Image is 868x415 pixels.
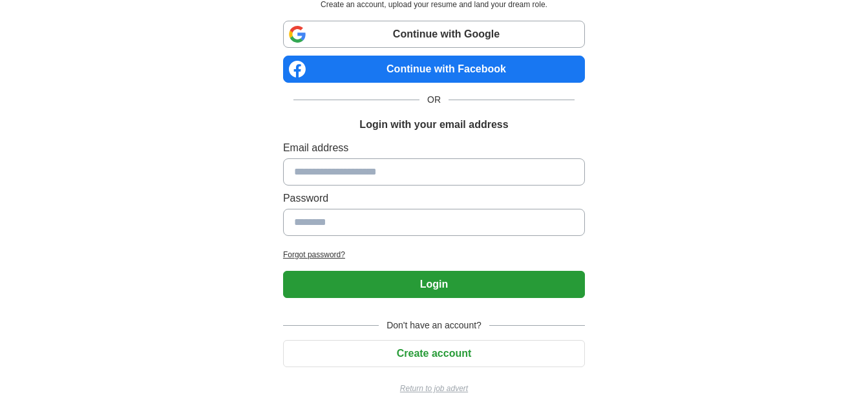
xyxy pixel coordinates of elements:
[379,319,489,332] span: Don't have an account?
[283,383,585,394] a: Return to job advert
[283,140,585,156] label: Email address
[359,117,508,133] h1: Login with your email address
[283,56,585,83] a: Continue with Facebook
[283,348,585,359] a: Create account
[283,191,585,206] label: Password
[283,21,585,48] a: Continue with Google
[419,93,449,107] span: OR
[283,271,585,298] button: Login
[283,340,585,367] button: Create account
[283,249,585,261] a: Forgot password?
